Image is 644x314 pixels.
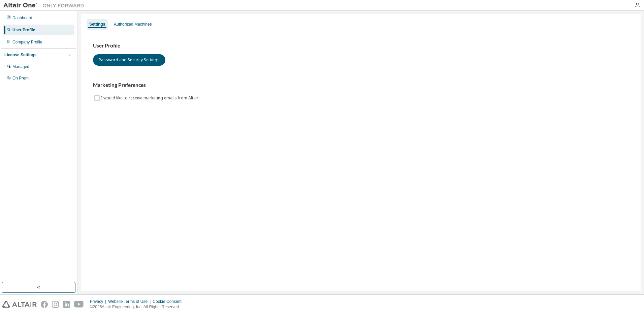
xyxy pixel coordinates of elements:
div: Dashboard [12,15,32,21]
img: instagram.svg [52,301,59,308]
img: linkedin.svg [63,301,70,308]
h3: User Profile [93,42,629,49]
button: Password and Security Settings [93,54,165,66]
img: facebook.svg [41,301,48,308]
p: © 2025 Altair Engineering, Inc. All Rights Reserved. [90,304,186,310]
div: Settings [89,22,105,27]
div: License Settings [4,52,36,58]
div: Managed [12,64,29,69]
label: I would like to receive marketing emails from Altair [101,94,200,102]
div: Privacy [90,299,108,304]
div: Website Terms of Use [108,299,153,304]
div: User Profile [12,27,35,33]
div: Company Profile [12,39,42,45]
div: Cookie Consent [153,299,185,304]
img: Altair One [3,2,88,9]
img: altair_logo.svg [2,301,37,308]
div: Authorized Machines [114,22,152,27]
h3: Marketing Preferences [93,82,629,89]
img: youtube.svg [74,301,84,308]
div: On Prem [12,75,29,81]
